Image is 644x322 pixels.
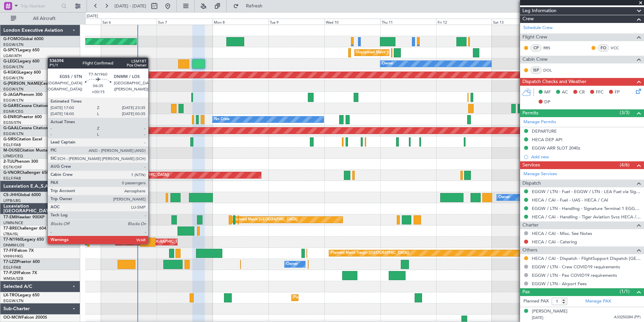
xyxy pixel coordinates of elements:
[3,82,41,86] span: G-[PERSON_NAME]
[3,59,39,63] a: G-LEGCLegacy 600
[293,293,337,303] div: Planned Maint Dusseldorf
[3,126,19,130] span: G-GAAL
[115,3,146,9] span: [DATE] - [DATE]
[213,19,268,25] div: Mon 8
[101,19,157,25] div: Sat 6
[356,48,465,58] div: Unplanned Maint [GEOGRAPHIC_DATA] ([PERSON_NAME] Intl)
[3,238,22,242] span: T7-N1960
[522,180,541,187] span: Dispatch
[3,82,78,86] a: G-[PERSON_NAME]Cessna Citation XLS
[522,161,540,169] span: Services
[3,149,20,153] span: M-OUSE
[3,48,18,52] span: G-SPCY
[3,226,46,231] a: T7-BREChallenger 604
[233,215,297,225] div: Planned Maint [GEOGRAPHIC_DATA]
[532,315,543,320] span: [DATE]
[3,93,42,97] a: G-JAGAPhenom 300
[562,89,568,96] span: AC
[3,104,59,108] a: G-GARECessna Citation XLS+
[3,149,52,153] a: M-OUSECitation Mustang
[532,272,617,278] a: EGGW / LTN - Pax COVID19 requirements
[3,137,42,141] a: G-SIRSCitation Excel
[7,13,73,24] button: All Aircraft
[620,109,630,116] span: (3/3)
[3,48,39,52] a: G-SPCYLegacy 650
[544,89,551,96] span: MF
[230,1,270,11] button: Refresh
[63,170,169,180] div: Planned Maint [GEOGRAPHIC_DATA] ([GEOGRAPHIC_DATA])
[598,44,609,52] div: FO
[532,231,592,236] a: HECA / CAI - Misc. See Notes
[380,19,436,25] div: Thu 11
[3,176,21,181] a: EGLF/FAB
[522,221,539,229] span: Charter
[3,115,19,119] span: G-ENRG
[614,315,641,320] span: A33250284 (PP)
[3,238,44,242] a: T7-N1960Legacy 650
[3,37,21,41] span: G-FOMO
[532,145,580,151] div: EGGW ARR SLOT 2040z
[382,59,393,69] div: Owner
[532,137,562,142] div: HECA DEP API
[620,161,630,168] span: (4/6)
[620,288,630,295] span: (1/1)
[3,87,24,92] a: EGGW/LTN
[3,198,21,203] a: LFPB/LBG
[532,281,587,287] a: EGGW / LTN - Airport Fees
[543,45,558,51] a: RRS
[544,99,550,106] span: DP
[3,293,39,297] a: LX-TROLegacy 650
[87,14,98,19] div: [DATE]
[498,192,510,203] div: Owner
[21,1,59,11] input: Trip Number
[324,19,380,25] div: Wed 10
[3,316,22,320] span: OO-MCW
[286,259,298,269] div: Owner
[532,256,641,261] a: HECA / CAI - Dispatch - FlightSupport Dispatch [GEOGRAPHIC_DATA]
[523,119,556,126] a: Manage Permits
[3,276,23,281] a: WMSA/SZB
[18,16,71,21] span: All Aircraft
[3,193,41,197] a: CS-JHHGlobal 6000
[3,160,38,164] a: 2-TIJLPhenom 300
[3,293,18,297] span: LX-TRO
[3,249,34,253] a: T7-FFIFalcon 7X
[543,67,558,73] a: DOL
[3,131,24,136] a: EGGW/LTN
[522,15,534,23] span: Crew
[532,189,641,194] a: EGGW / LTN - Fuel - EGGW / LTN - LEA Fuel via Signature in EGGW
[117,237,228,247] div: Unplanned Maint [GEOGRAPHIC_DATA] ([GEOGRAPHIC_DATA])
[3,193,18,197] span: CS-JHH
[523,25,553,31] a: Schedule Crew
[522,56,548,63] span: Cabin Crew
[3,53,22,58] a: LGAV/ATH
[532,308,568,315] div: [PERSON_NAME]
[3,160,14,164] span: 2-TIJL
[3,260,17,264] span: T7-LZZI
[522,33,547,41] span: Flight Crew
[3,265,21,270] a: EGLF/FAB
[532,264,620,270] a: EGGW / LTN - Crew COVID19 requirements
[532,197,608,203] a: HECA / CAI - Fuel - UAS - HECA / CAI
[532,128,557,134] div: DEPARTURE
[532,206,641,211] a: EGGW / LTN - Handling - Signature Terminal 1 EGGW / LTN
[436,19,492,25] div: Fri 12
[3,109,24,114] a: EGNR/CEG
[530,44,542,52] div: CP
[3,249,15,253] span: T7-FFI
[157,19,213,25] div: Sun 7
[3,260,40,264] a: T7-LZZIPraetor 600
[3,254,23,259] a: VHHH/HKG
[523,298,549,305] label: Planned PAX
[3,115,42,119] a: G-ENRGPraetor 600
[522,246,537,254] span: Others
[492,19,548,25] div: Sat 13
[3,42,24,47] a: EGGW/LTN
[3,93,19,97] span: G-JAGA
[3,59,18,63] span: G-LEGC
[3,243,24,248] a: DNMM/LOS
[3,71,41,75] a: G-KGKGLegacy 600
[3,171,20,175] span: G-VNOR
[3,220,23,225] a: LFMN/NCE
[579,89,585,96] span: CR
